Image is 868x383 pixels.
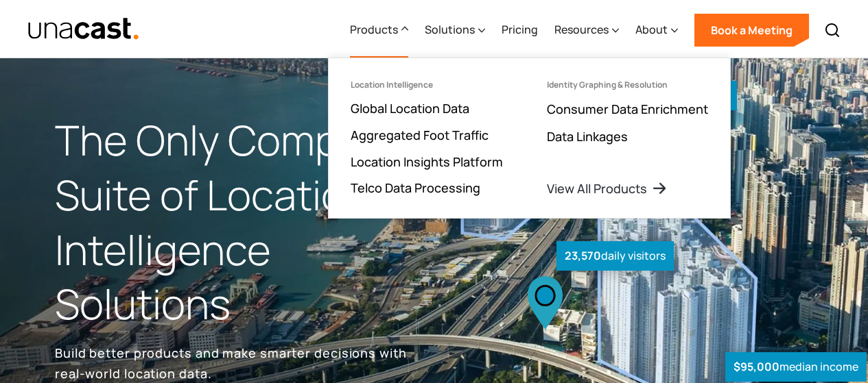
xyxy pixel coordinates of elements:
[565,248,601,263] strong: 23,570
[554,21,609,38] div: Resources
[824,22,841,38] img: Search icon
[351,180,480,196] a: Telco Data Processing
[351,127,489,143] a: Aggregated Foot Traffic
[55,113,434,332] h1: The Only Complete Suite of Location Intelligence Solutions
[635,21,668,38] div: About
[547,180,668,197] a: View All Products
[725,352,867,382] div: median income
[556,241,674,271] div: daily visitors
[547,128,628,145] a: Data Linkages
[350,2,408,58] div: Products
[351,100,469,116] a: Global Location Data
[734,359,779,374] strong: $95,000
[502,2,538,58] a: Pricing
[27,17,139,41] a: home
[328,58,731,219] nav: Products
[694,14,809,47] a: Book a Meeting
[547,80,668,90] div: Identity Graphing & Resolution
[547,101,708,117] a: Consumer Data Enrichment
[351,153,503,170] a: Location Insights Platform
[635,2,678,58] div: About
[554,2,619,58] div: Resources
[27,17,139,41] img: Unacast text logo
[351,80,433,90] div: Location Intelligence
[425,21,475,38] div: Solutions
[350,21,398,38] div: Products
[425,2,485,58] div: Solutions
